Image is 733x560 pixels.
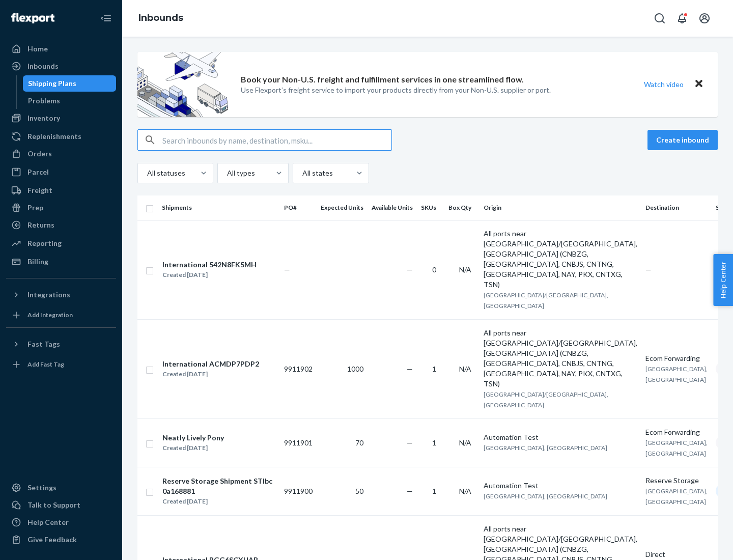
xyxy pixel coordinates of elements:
div: Orders [27,149,52,159]
div: Freight [27,185,52,195]
button: Open Search Box [650,8,670,29]
div: Automation Test [484,432,637,442]
button: Open account menu [694,8,715,29]
div: Reserve Storage [645,475,708,486]
div: Inbounds [27,61,59,71]
span: N/A [459,265,471,274]
div: Created [DATE] [162,369,259,379]
th: Shipments [158,195,280,220]
th: Origin [480,195,641,220]
span: N/A [459,365,471,373]
span: [GEOGRAPHIC_DATA], [GEOGRAPHIC_DATA] [645,487,708,506]
div: Returns [27,220,54,230]
a: Shipping Plans [23,75,117,92]
span: 1000 [347,365,363,373]
div: Add Integration [27,311,73,319]
a: Help Center [6,514,116,530]
span: — [407,487,413,495]
a: Freight [6,182,116,199]
span: 0 [432,265,436,274]
span: [GEOGRAPHIC_DATA]/[GEOGRAPHIC_DATA], [GEOGRAPHIC_DATA] [484,291,608,310]
input: All types [226,168,227,178]
button: Watch video [637,77,690,92]
button: Create inbound [647,130,718,150]
button: Help Center [713,254,733,306]
button: Give Feedback [6,531,116,548]
div: Reporting [27,238,62,248]
button: Integrations [6,287,116,303]
button: Close [692,77,706,92]
div: International ACMDP7PDP2 [162,359,259,369]
span: — [284,265,290,274]
td: 9911900 [280,467,317,515]
div: Ecom Forwarding [645,353,708,363]
div: Add Fast Tag [27,360,64,369]
p: Book your Non-U.S. freight and fulfillment services in one streamlined flow. [241,74,524,86]
a: Prep [6,200,116,216]
span: 50 [355,487,363,495]
td: 9911901 [280,418,317,467]
div: Help Center [27,517,69,527]
div: Inventory [27,113,60,123]
span: N/A [459,438,471,447]
a: Problems [23,93,117,109]
a: Talk to Support [6,497,116,513]
div: International 542N8FK5MH [162,260,257,270]
a: Home [6,41,116,57]
a: Inbounds [138,12,183,23]
a: Returns [6,217,116,233]
input: All states [301,168,302,178]
div: Settings [27,483,57,493]
div: Talk to Support [27,500,80,510]
span: 70 [355,438,363,447]
span: — [645,265,652,274]
div: Created [DATE] [162,270,257,280]
th: Destination [641,195,712,220]
a: Add Integration [6,307,116,323]
div: Home [27,44,48,54]
div: Prep [27,203,43,213]
th: Available Units [368,195,417,220]
a: Parcel [6,164,116,180]
th: PO# [280,195,317,220]
span: — [407,365,413,373]
div: Automation Test [484,481,637,491]
div: Give Feedback [27,535,77,545]
th: Expected Units [317,195,368,220]
span: 1 [432,438,436,447]
div: Replenishments [27,131,81,142]
th: Box Qty [444,195,480,220]
div: Problems [28,96,60,106]
div: Neatly Lively Pony [162,433,224,443]
td: 9911902 [280,319,317,418]
button: Fast Tags [6,336,116,352]
span: [GEOGRAPHIC_DATA]/[GEOGRAPHIC_DATA], [GEOGRAPHIC_DATA] [484,390,608,409]
div: Direct [645,549,708,559]
a: Orders [6,146,116,162]
a: Settings [6,480,116,496]
input: Search inbounds by name, destination, msku... [162,130,391,150]
div: Integrations [27,290,70,300]
span: [GEOGRAPHIC_DATA], [GEOGRAPHIC_DATA] [484,444,607,452]
div: Parcel [27,167,49,177]
th: SKUs [417,195,444,220]
p: Use Flexport’s freight service to import your products directly from your Non-U.S. supplier or port. [241,85,551,95]
ol: breadcrumbs [130,4,191,33]
div: Shipping Plans [28,78,76,89]
a: Replenishments [6,128,116,145]
div: Created [DATE] [162,443,224,453]
a: Reporting [6,235,116,251]
span: [GEOGRAPHIC_DATA], [GEOGRAPHIC_DATA] [645,439,708,457]
span: 1 [432,365,436,373]
button: Close Navigation [96,8,116,29]
a: Add Fast Tag [6,356,116,373]
span: — [407,265,413,274]
input: All statuses [146,168,147,178]
div: All ports near [GEOGRAPHIC_DATA]/[GEOGRAPHIC_DATA], [GEOGRAPHIC_DATA] (CNBZG, [GEOGRAPHIC_DATA], ... [484,328,637,389]
span: [GEOGRAPHIC_DATA], [GEOGRAPHIC_DATA] [484,492,607,500]
a: Inbounds [6,58,116,74]
button: Open notifications [672,8,692,29]
div: All ports near [GEOGRAPHIC_DATA]/[GEOGRAPHIC_DATA], [GEOGRAPHIC_DATA] (CNBZG, [GEOGRAPHIC_DATA], ... [484,229,637,290]
a: Billing [6,254,116,270]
